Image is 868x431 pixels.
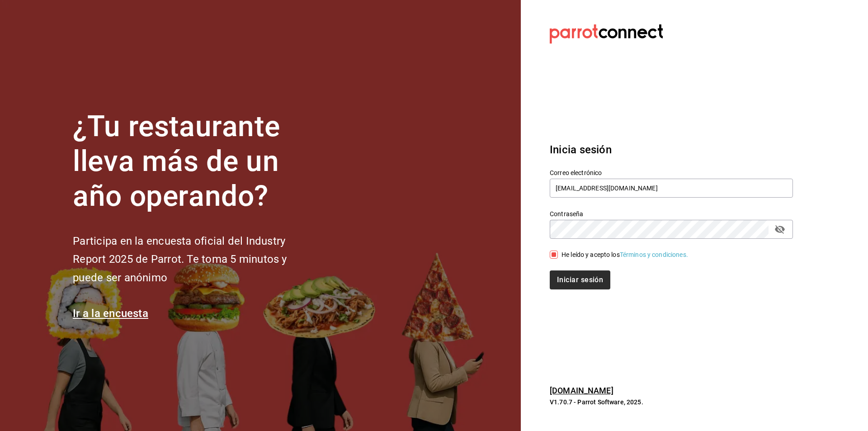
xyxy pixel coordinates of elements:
label: Correo electrónico [550,170,793,176]
a: [DOMAIN_NAME] [550,386,613,395]
h1: ¿Tu restaurante lleva más de un año operando? [73,109,317,213]
button: Iniciar sesión [550,270,610,289]
a: Términos y condiciones. [620,251,688,258]
a: Ir a la encuesta [73,307,148,320]
input: Ingresa tu correo electrónico [550,179,793,198]
h3: Inicia sesión [550,142,793,158]
button: passwordField [772,222,788,237]
div: He leído y acepto los [561,250,688,260]
p: V1.70.7 - Parrot Software, 2025. [550,398,793,407]
label: Contraseña [550,211,793,217]
h2: Participa en la encuesta oficial del Industry Report 2025 de Parrot. Te toma 5 minutos y puede se... [73,232,317,287]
